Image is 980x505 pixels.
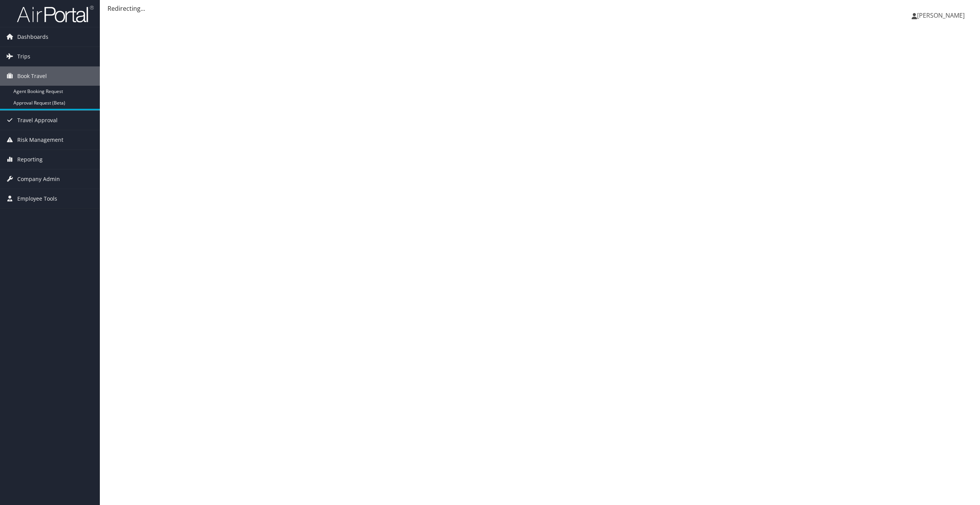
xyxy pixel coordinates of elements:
a: [PERSON_NAME] [912,4,972,27]
div: Redirecting... [108,4,972,13]
span: Travel Approval [17,111,58,130]
img: airportal-logo.png [17,5,94,23]
span: Dashboards [17,27,48,47]
span: Trips [17,47,30,66]
span: Reporting [17,150,43,169]
span: [PERSON_NAME] [917,11,965,20]
span: Book Travel [17,66,47,86]
span: Risk Management [17,130,63,150]
span: Employee Tools [17,189,57,208]
span: Company Admin [17,169,60,189]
